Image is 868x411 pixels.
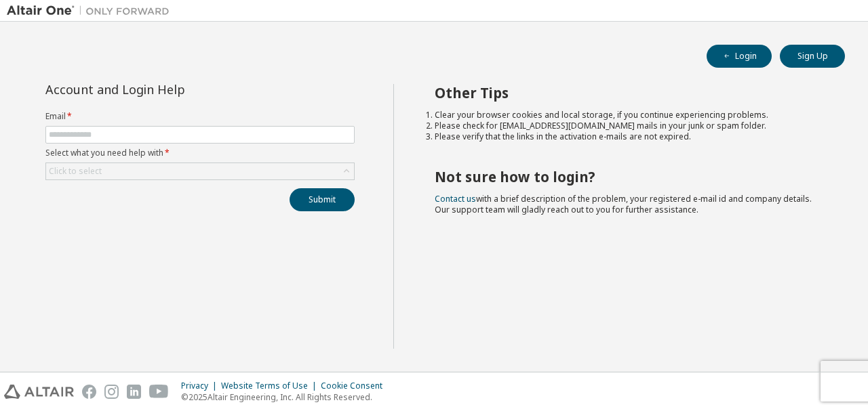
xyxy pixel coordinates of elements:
[435,193,812,215] span: with a brief description of the problem, your registered e-mail id and company details. Our suppo...
[707,45,772,68] button: Login
[321,381,391,391] div: Cookie Consent
[435,193,476,204] a: Contact us
[4,385,74,399] img: altair_logo.svg
[435,168,821,186] h2: Not sure how to login?
[45,111,355,122] label: Email
[181,381,221,391] div: Privacy
[46,163,354,179] div: Click to select
[181,391,391,403] p: © 2025 Altair Engineering, Inc. All Rights Reserved.
[435,131,821,142] li: Please verify that the links in the activation e-mails are not expired.
[435,110,821,121] li: Clear your browser cookies and local storage, if you continue experiencing problems.
[780,45,845,68] button: Sign Up
[290,188,355,211] button: Submit
[127,385,141,399] img: linkedin.svg
[435,121,821,131] li: Please check for [EMAIL_ADDRESS][DOMAIN_NAME] mails in your junk or spam folder.
[221,381,321,391] div: Website Terms of Use
[45,84,293,95] div: Account and Login Help
[49,166,102,177] div: Click to select
[149,385,169,399] img: youtube.svg
[7,4,176,18] img: Altair One
[435,84,821,102] h2: Other Tips
[104,385,119,399] img: instagram.svg
[45,148,355,158] label: Select what you need help with
[82,385,96,399] img: facebook.svg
